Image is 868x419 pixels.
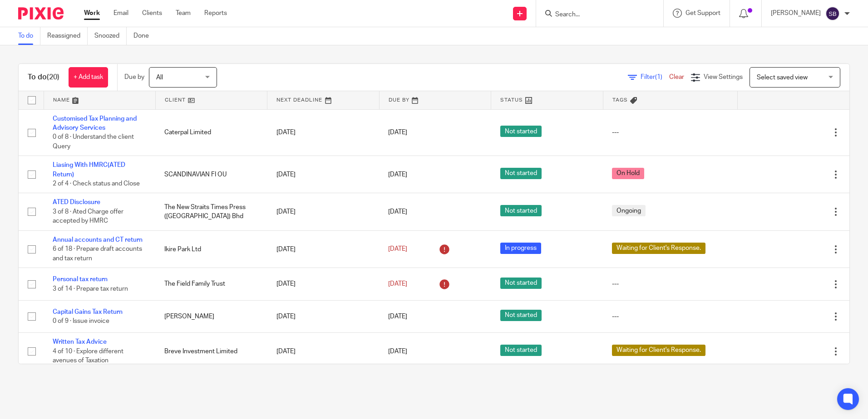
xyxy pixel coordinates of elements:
a: Liasing With HMRC(ATED Return) [53,162,125,177]
a: To do [18,27,40,45]
span: [DATE] [388,281,407,287]
span: Not started [500,345,542,356]
a: Reassigned [47,27,88,45]
span: [DATE] [388,246,407,253]
td: [DATE] [267,230,379,268]
input: Search [554,11,636,19]
td: [DATE] [267,109,379,156]
a: Reports [204,9,227,18]
span: Waiting for Client's Response. [612,345,705,356]
a: Email [113,9,128,18]
span: 0 of 9 · Issue invoice [53,318,109,324]
span: 4 of 10 · Explore different avenues of Taxation [53,348,123,364]
span: In progress [500,243,541,254]
a: Annual accounts and CT return [53,237,143,243]
a: + Add task [69,67,108,88]
td: [DATE] [267,333,379,370]
td: [DATE] [267,193,379,230]
td: SCANDINAVIAN FI OU [155,156,267,193]
a: Clients [142,9,162,18]
span: (20) [47,73,59,81]
a: Written Tax Advice [53,339,107,345]
a: Done [133,27,156,45]
span: Tags [612,97,628,102]
span: Select saved view [757,74,808,81]
img: Pixie [18,7,64,19]
td: [DATE] [267,156,379,193]
div: --- [612,279,728,288]
span: Ongoing [612,205,646,216]
span: [DATE] [388,313,407,320]
div: --- [612,128,728,137]
span: Not started [500,205,542,216]
span: Not started [500,278,542,289]
p: [PERSON_NAME] [771,9,821,18]
p: Due by [124,73,144,82]
img: svg%3E [825,6,840,21]
span: Filter [641,74,669,80]
span: Waiting for Client's Response. [612,243,705,254]
td: Caterpal Limited [155,109,267,156]
a: ATED Disclosure [53,199,100,205]
a: Capital Gains Tax Return [53,309,123,315]
span: Not started [500,126,542,137]
div: --- [612,312,728,321]
td: Breve Investment Limited [155,333,267,370]
td: The Field Family Trust [155,268,267,300]
span: All [156,74,163,81]
span: (1) [655,74,662,80]
td: [DATE] [267,300,379,332]
a: Clear [669,74,684,80]
td: Ikire Park Ltd [155,230,267,268]
a: Team [176,9,191,18]
span: Get Support [686,10,720,16]
h1: To do [28,73,59,82]
a: Snoozed [94,27,127,45]
span: 0 of 8 · Understand the client Query [53,134,134,150]
span: 2 of 4 · Check status and Close [53,180,140,187]
a: Work [84,9,100,18]
td: The New Straits Times Press ([GEOGRAPHIC_DATA]) Bhd [155,193,267,230]
span: [DATE] [388,209,407,215]
span: 3 of 8 · Ated Charge offer accepted by HMRC [53,209,123,224]
span: [DATE] [388,129,407,136]
span: Not started [500,168,542,179]
a: Customised Tax Planning and Advisory Services [53,116,137,131]
span: On Hold [612,168,644,179]
span: Not started [500,310,542,321]
span: [DATE] [388,348,407,355]
span: [DATE] [388,171,407,178]
a: Personal tax return [53,276,108,283]
td: [PERSON_NAME] [155,300,267,332]
span: 3 of 14 · Prepare tax return [53,286,128,292]
span: 6 of 18 · Prepare draft accounts and tax return [53,246,142,262]
td: [DATE] [267,268,379,300]
span: View Settings [704,74,743,80]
